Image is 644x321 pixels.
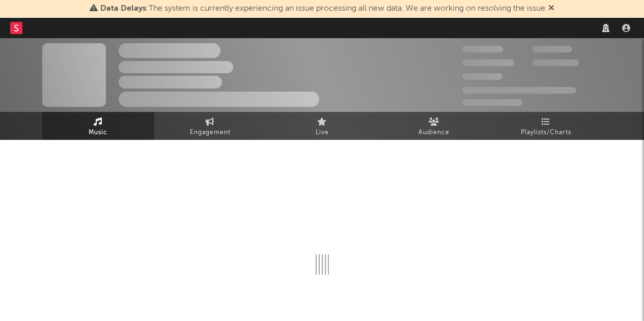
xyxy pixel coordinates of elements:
span: 50,000,000 Monthly Listeners [462,87,576,94]
a: Engagement [154,112,266,140]
span: 100,000 [462,73,502,80]
span: Music [89,127,107,139]
span: Dismiss [548,5,554,13]
span: Playlists/Charts [521,127,571,139]
span: 100,000 [532,46,572,52]
span: Audience [418,127,450,139]
span: Engagement [190,127,231,139]
span: : The system is currently experiencing an issue processing all new data. We are working on resolv... [100,5,545,13]
a: Playlists/Charts [490,112,602,140]
span: Data Delays [100,5,146,13]
a: Music [42,112,154,140]
a: Audience [378,112,490,140]
span: Live [316,127,329,139]
span: Jump Score: 85.0 [462,99,522,106]
span: 50,000,000 [462,60,514,66]
a: Live [266,112,378,140]
span: 300,000 [462,46,503,52]
span: 1,000,000 [532,60,579,66]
